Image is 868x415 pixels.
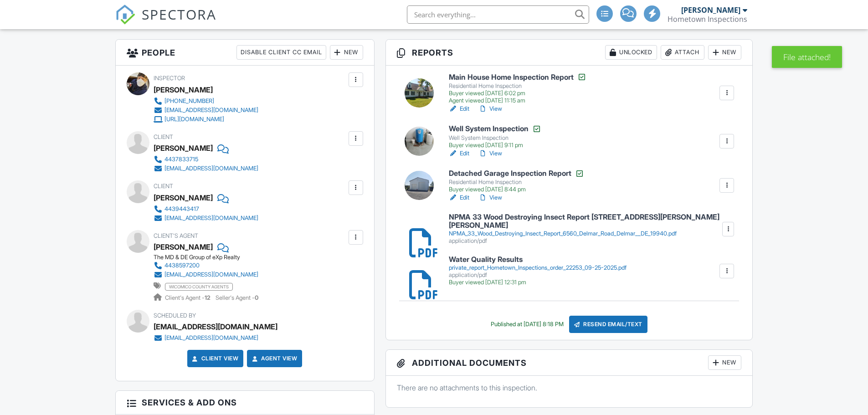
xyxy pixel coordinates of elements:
div: [PERSON_NAME] [154,141,213,155]
a: [EMAIL_ADDRESS][DOMAIN_NAME] [154,333,270,343]
a: Client View [190,354,239,363]
div: Buyer viewed [DATE] 6:02 pm [449,90,586,97]
div: [PHONE_NUMBER] [164,97,214,105]
a: Water Quality Results private_report_Hometown_Inspections_order_22253_09-25-2025.pdf application/... [449,256,627,286]
h3: Reports [386,40,753,66]
div: 4438597200 [164,262,200,269]
div: Resend Email/Text [569,316,647,333]
div: private_report_Hometown_Inspections_order_22253_09-25-2025.pdf [449,264,627,272]
span: Client [154,133,173,140]
div: Residential Home Inspection [449,82,586,90]
a: [EMAIL_ADDRESS][DOMAIN_NAME] [154,214,258,223]
a: NPMA 33 Wood Destroying Insect Report [STREET_ADDRESS][PERSON_NAME][PERSON_NAME] NPMA_33_Wood_Des... [449,213,721,245]
div: Unlocked [605,45,657,60]
div: Buyer viewed [DATE] 8:44 pm [449,186,584,193]
div: application/pdf [449,272,627,279]
a: [EMAIL_ADDRESS][DOMAIN_NAME] [154,270,258,279]
div: [EMAIL_ADDRESS][DOMAIN_NAME] [154,320,277,333]
div: [EMAIL_ADDRESS][DOMAIN_NAME] [164,334,258,342]
div: [PERSON_NAME] [681,5,740,15]
h6: Well System Inspection [449,124,541,133]
div: New [330,45,363,60]
h3: Additional Documents [386,350,753,376]
div: [PERSON_NAME] [154,83,213,97]
input: Search everything... [407,5,589,24]
div: Hometown Inspections [668,15,747,24]
div: [PERSON_NAME] [154,191,213,205]
span: Client [154,183,173,190]
a: View [478,104,502,113]
a: 4438597200 [154,261,258,270]
div: Buyer viewed [DATE] 9:11 pm [449,142,541,149]
div: [EMAIL_ADDRESS][DOMAIN_NAME] [164,107,258,114]
div: Disable Client CC Email [236,45,326,60]
a: [EMAIL_ADDRESS][DOMAIN_NAME] [154,106,258,115]
a: Edit [449,104,469,113]
a: Well System Inspection Well System Inspection Buyer viewed [DATE] 9:11 pm [449,124,541,149]
div: New [708,355,741,370]
span: Client's Agent - [165,294,212,301]
span: Client's Agent [154,232,198,239]
h6: NPMA 33 Wood Destroying Insect Report [STREET_ADDRESS][PERSON_NAME][PERSON_NAME] [449,213,721,229]
div: File attached! [772,46,842,68]
span: Seller's Agent - [216,294,258,301]
span: Inspector [154,75,185,82]
a: [EMAIL_ADDRESS][DOMAIN_NAME] [154,164,258,173]
span: Scheduled By [154,312,196,319]
div: 4437833715 [164,156,198,163]
div: NPMA_33_Wood_Destroying_Insect_Report_6560_Delmar_Road_Delmar__DE_19940.pdf [449,230,721,237]
div: 4439443417 [164,205,199,213]
span: SPECTORA [142,5,216,24]
a: 4437833715 [154,155,258,164]
a: Edit [449,149,469,158]
div: Agent viewed [DATE] 11:15 am [449,97,586,104]
h6: Detached Garage Inspection Report [449,169,584,178]
a: View [478,193,502,202]
strong: 12 [205,294,211,301]
div: New [708,45,741,60]
div: Buyer viewed [DATE] 12:31 pm [449,279,627,286]
span: wicomico county agents [165,283,233,290]
div: [EMAIL_ADDRESS][DOMAIN_NAME] [164,165,258,172]
h6: Main House Home Inspection Report [449,72,586,82]
a: Edit [449,193,469,202]
a: Main House Home Inspection Report Residential Home Inspection Buyer viewed [DATE] 6:02 pm Agent v... [449,72,586,104]
div: [EMAIL_ADDRESS][DOMAIN_NAME] [164,271,258,278]
a: [URL][DOMAIN_NAME] [154,115,258,124]
a: Detached Garage Inspection Report Residential Home Inspection Buyer viewed [DATE] 8:44 pm [449,169,584,194]
div: Published at [DATE] 8:18 PM [491,321,564,328]
a: View [478,149,502,158]
h3: People [116,40,374,66]
a: Agent View [250,354,297,363]
div: Well System Inspection [449,134,541,142]
img: The Best Home Inspection Software - Spectora [115,5,135,25]
div: application/pdf [449,237,721,245]
a: [PHONE_NUMBER] [154,97,258,106]
a: 4439443417 [154,205,258,214]
div: Attach [661,45,704,60]
h3: Services & Add ons [116,391,374,415]
div: [EMAIL_ADDRESS][DOMAIN_NAME] [164,215,258,222]
strong: 0 [255,294,258,301]
div: Residential Home Inspection [449,179,584,186]
div: [URL][DOMAIN_NAME] [164,116,224,123]
h6: Water Quality Results [449,256,627,264]
div: The MD & DE Group of eXp Realty [154,254,266,261]
a: [PERSON_NAME] [154,240,213,254]
p: There are no attachments to this inspection. [397,383,742,393]
a: SPECTORA [115,12,216,31]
